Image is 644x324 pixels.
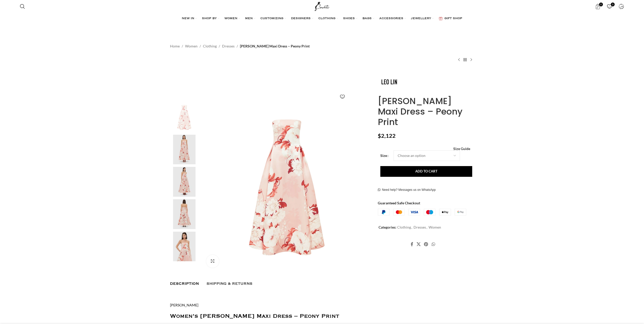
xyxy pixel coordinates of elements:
[313,4,331,8] a: Site logo
[593,1,603,11] a: 0
[240,43,310,49] span: [PERSON_NAME] Maxi Dress – Peony Print
[182,17,194,21] span: NEW IN
[378,96,474,127] h1: [PERSON_NAME] Maxi Dress – Peony Print
[343,17,355,21] span: SHOES
[260,14,286,24] a: CUSTOMIZING
[169,102,200,132] img: Nora Bustier Maxi Dress - Peony Print
[169,135,200,165] img: leo lin dress
[380,153,388,158] label: Size
[379,225,396,229] span: Categories:
[415,241,422,248] a: X social link
[170,43,310,49] nav: Breadcrumb
[170,303,198,307] a: [PERSON_NAME]
[318,14,338,24] a: CLOTHING
[456,57,462,63] a: Previous product
[378,132,381,139] span: $
[439,17,443,20] img: GiftBag
[245,14,255,24] a: MEN
[378,209,466,216] img: guaranteed-safe-checkout-bordered.j
[170,43,180,49] a: Home
[427,225,427,230] span: ,
[169,199,200,229] img: Nora Bustier Maxi Dress - Peony Print
[202,102,372,271] img: Leo-Lin-Nora-Bustier-Maxi-Dress-Peony-Print13186_nobg
[17,1,28,11] a: Search
[224,14,240,24] a: WOMEN
[222,43,235,49] a: Dresses
[170,282,199,286] span: Description
[362,14,374,24] a: BAGS
[206,282,252,286] span: Shipping & Returns
[379,17,403,21] span: ACCESSORIES
[604,1,615,11] a: 0
[411,225,412,230] span: ,
[378,188,436,192] a: Need help? Messages us on WhatsApp
[397,225,411,229] a: Clothing
[439,14,462,24] a: GIFT SHOP
[169,167,200,197] img: leo lin dresses
[380,166,472,177] button: Add to cart
[430,241,437,248] a: WhatsApp social link
[411,17,431,21] span: JEWELLERY
[182,14,197,24] a: NEW IN
[604,1,615,11] div: My Wishlist
[444,17,462,21] span: GIFT SHOP
[468,57,474,63] a: Next product
[409,241,415,248] a: Facebook social link
[378,70,401,93] img: Leo Lin
[599,3,603,6] span: 0
[414,225,426,229] a: Dresses
[318,17,335,21] span: CLOTHING
[169,232,200,261] img: leo lin clothing
[291,17,311,21] span: DESIGNERS
[379,14,406,24] a: ACCESSORIES
[202,17,217,21] span: SHOP BY
[245,17,253,21] span: MEN
[202,14,219,24] a: SHOP BY
[224,17,237,21] span: WOMEN
[429,225,441,229] a: Women
[185,43,198,49] a: Women
[411,14,434,24] a: JEWELLERY
[362,17,372,21] span: BAGS
[17,14,627,24] div: Main navigation
[378,201,420,205] strong: Guaranteed Safe Checkout
[203,43,217,49] a: Clothing
[170,314,339,318] strong: Women’s [PERSON_NAME] Maxi Dress – Peony Print
[260,17,283,21] span: CUSTOMIZING
[611,3,615,6] span: 0
[378,132,396,139] bdi: 2,122
[291,14,313,24] a: DESIGNERS
[422,241,430,248] a: Pinterest social link
[343,14,357,24] a: SHOES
